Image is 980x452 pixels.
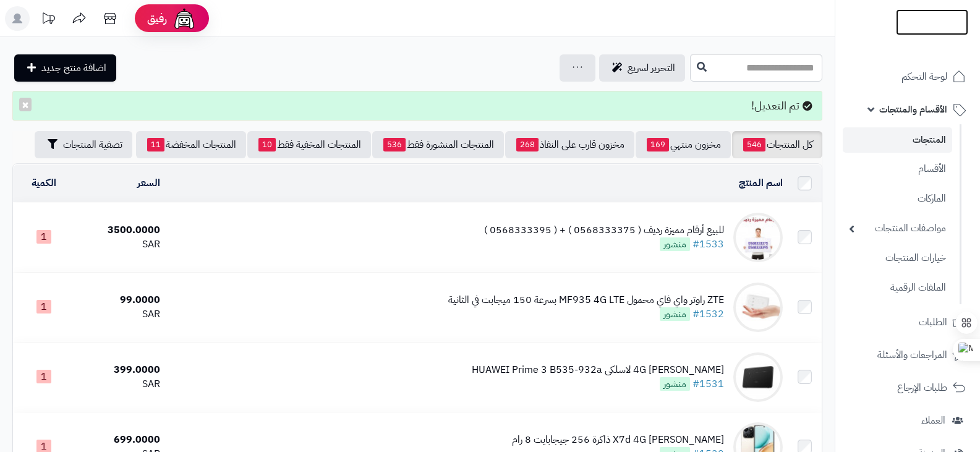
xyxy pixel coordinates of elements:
[516,138,539,151] span: 268
[36,300,51,313] span: 1
[63,137,122,152] span: تصفية المنتجات
[628,61,675,75] span: التحرير لسريع
[36,230,51,244] span: 1
[733,283,783,332] img: ZTE راوتر واي فاي محمول MF935 4G LTE بسرعة 150 ميجابت في الثانية
[599,54,685,82] a: التحرير لسريع
[79,293,160,307] div: 99.0000
[41,61,106,75] span: اضافة منتج جديد
[692,237,724,252] a: #1533
[247,131,371,158] a: المنتجات المخفية فقط10
[79,223,160,237] div: 3500.0000
[660,377,690,391] span: منشور
[79,237,160,252] div: SAR
[32,176,56,190] a: الكمية
[512,433,724,447] div: [PERSON_NAME] X7d 4G ذاكرة 256 جيجابايت 8 رام
[505,131,634,158] a: مخزون قارب على النفاذ268
[843,406,973,435] a: العملاء
[484,223,724,237] div: للبيع أرقام مميزة رديف ( 0568333375 ) + ( 0568333395 )
[36,370,51,383] span: 1
[147,11,167,26] span: رفيق
[12,91,822,121] div: تم التعديل!
[147,138,164,151] span: 11
[79,307,160,322] div: SAR
[14,54,116,82] a: اضافة منتج جديد
[647,138,669,151] span: 169
[732,131,822,158] a: كل المنتجات546
[79,377,160,391] div: SAR
[383,138,406,151] span: 536
[692,377,724,391] a: #1531
[897,379,947,396] span: طلبات الإرجاع
[877,346,947,364] span: المراجعات والأسئلة
[843,245,952,271] a: خيارات المنتجات
[919,313,947,331] span: الطلبات
[660,237,690,251] span: منشور
[743,138,765,151] span: 546
[921,412,945,429] span: العملاء
[733,213,783,262] img: للبيع أرقام مميزة رديف ( 0568333375 ) + ( 0568333395 )
[843,156,952,182] a: الأقسام
[843,185,952,212] a: الماركات
[733,352,783,402] img: راوتر هواوي 4G لاسلكى HUAWEI Prime 3 B535-932a
[636,131,731,158] a: مخزون منتهي169
[33,6,64,34] a: تحديثات المنصة
[372,131,504,158] a: المنتجات المنشورة فقط536
[843,340,973,370] a: المراجعات والأسئلة
[896,32,968,58] img: logo-2.png
[660,307,690,321] span: منشور
[843,307,973,337] a: الطلبات
[901,68,947,85] span: لوحة التحكم
[879,101,947,118] span: الأقسام والمنتجات
[739,176,783,190] a: اسم المنتج
[448,293,724,307] div: ZTE راوتر واي فاي محمول MF935 4G LTE بسرعة 150 ميجابت في الثانية
[136,131,246,158] a: المنتجات المخفضة11
[843,62,973,92] a: لوحة التحكم
[172,6,197,31] img: ai-face.png
[843,275,952,301] a: الملفات الرقمية
[19,98,32,111] button: ×
[258,138,276,151] span: 10
[472,363,724,377] div: [PERSON_NAME] 4G لاسلكى HUAWEI Prime 3 B535-932a
[137,176,160,190] a: السعر
[79,433,160,447] div: 699.0000
[35,131,132,158] button: تصفية المنتجات
[843,373,973,403] a: طلبات الإرجاع
[692,307,724,322] a: #1532
[79,363,160,377] div: 399.0000
[843,127,952,153] a: المنتجات
[843,215,952,242] a: مواصفات المنتجات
